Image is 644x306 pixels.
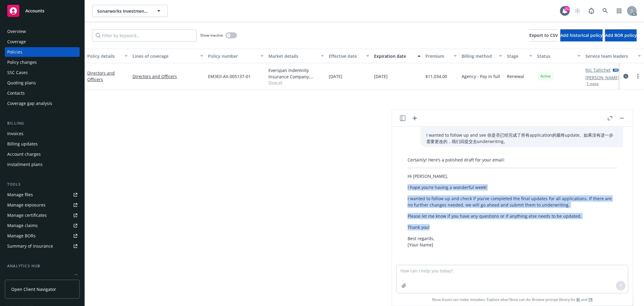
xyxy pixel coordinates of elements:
button: Add historical policy [560,29,603,41]
span: Renewal [507,73,524,80]
p: Certainly! Here’s a polished draft for your email: [408,157,617,163]
button: Billing method [459,49,505,63]
div: Overview [7,27,26,36]
button: Policy details [85,49,130,63]
div: Everspan Indemnity Insurance Company, Everspan Insurance Company, CRC Group [268,67,324,80]
a: TR [588,297,593,302]
div: Summary of insurance [7,241,53,251]
button: Effective date [326,49,372,63]
a: Manage BORs [5,231,80,241]
a: more [634,73,642,80]
div: Loss summary generator [7,272,57,281]
a: Policies [5,47,80,57]
span: Export to CSV [529,32,558,38]
a: Billing updates [5,139,80,149]
button: 1 more [587,82,599,86]
div: Service team leaders [585,53,634,59]
a: Contacts [5,88,80,98]
a: Overview [5,27,80,36]
span: Show all [268,80,324,85]
span: Show inactive [200,33,223,38]
button: Service team leaders [583,49,643,63]
div: SSC Cases [7,68,28,77]
button: Status [535,49,583,63]
a: Start snowing [572,5,584,17]
div: Installment plans [7,160,43,169]
div: Lines of coverage [133,53,197,59]
span: Active [540,73,552,79]
a: Quoting plans [5,78,80,88]
a: Directors and Officers [87,70,115,82]
button: Sonarworks Investments Inc [92,5,168,17]
div: Market details [268,53,317,59]
div: Policy changes [7,57,37,67]
span: Agency - Pay in full [462,73,500,80]
a: Manage claims [5,221,80,230]
span: [DATE] [374,73,388,80]
a: BI [576,297,580,302]
span: Accounts [25,8,44,13]
div: Effective date [329,53,363,59]
div: Analytics hub [5,263,80,269]
a: Switch app [613,5,625,17]
button: Market details [266,49,326,63]
button: Policy number [206,49,266,63]
a: Nic Tallichet [585,67,610,73]
div: Manage certificates [7,210,47,220]
span: Add BOR policy [605,32,637,38]
a: Account charges [5,149,80,159]
div: Tools [5,181,80,187]
p: I hope you’re having a wonderful week! [408,184,617,190]
p: Please let me know if you have any questions or if anything else needs to be updated. [408,213,617,219]
div: 21 [564,6,570,11]
div: Coverage [7,37,26,47]
div: Invoices [7,129,24,138]
a: Coverage [5,37,80,47]
a: Search [599,5,611,17]
p: I wanted to follow up and see 你是否已经完成了所有application的最终update。如果没有进一步需要更改的，我们回提交去underwriting。 [426,132,617,145]
div: Stage [507,53,526,59]
span: Open Client Navigator [11,286,56,292]
span: $11,034.00 [425,73,447,80]
a: [PERSON_NAME] [585,74,619,81]
a: SSC Cases [5,68,80,77]
button: Premium [423,49,459,63]
button: Stage [505,49,535,63]
div: Manage BORs [7,231,36,241]
a: Directors and Officers [133,73,203,80]
div: Contacts [7,88,25,98]
a: Manage exposures [5,200,80,210]
div: Manage exposures [7,200,46,210]
a: circleInformation [622,73,630,80]
div: Billing updates [7,139,38,149]
a: Installment plans [5,160,80,169]
a: Coverage gap analysis [5,99,80,108]
div: Expiration date [374,53,414,59]
button: Expiration date [372,49,423,63]
button: Export to CSV [529,29,558,41]
span: [DATE] [329,73,342,80]
div: Policy details [87,53,121,59]
div: Quoting plans [7,78,36,88]
a: Manage files [5,190,80,200]
p: Hi [PERSON_NAME], [408,173,617,179]
div: Status [537,53,574,59]
a: Invoices [5,129,80,138]
div: Coverage gap analysis [7,99,52,108]
p: Thank you! [408,224,617,230]
span: Nova Assist can make mistakes. Explore what Nova can do: Browse prompt library for and [394,293,630,306]
a: Summary of insurance [5,241,80,251]
a: Policy changes [5,57,80,67]
div: Billing method [462,53,495,59]
span: Sonarworks Investments Inc [97,8,149,14]
div: Policy number [208,53,257,59]
p: I wanted to follow up and check if you’ve completed the final updates for all applications. If th... [408,195,617,208]
div: Billing [5,120,80,126]
a: Report a Bug [585,5,598,17]
a: Accounts [5,2,80,19]
div: Manage claims [7,221,38,230]
div: Manage files [7,190,33,200]
p: Best regards, [Your Name] [408,235,617,248]
button: Lines of coverage [130,49,206,63]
